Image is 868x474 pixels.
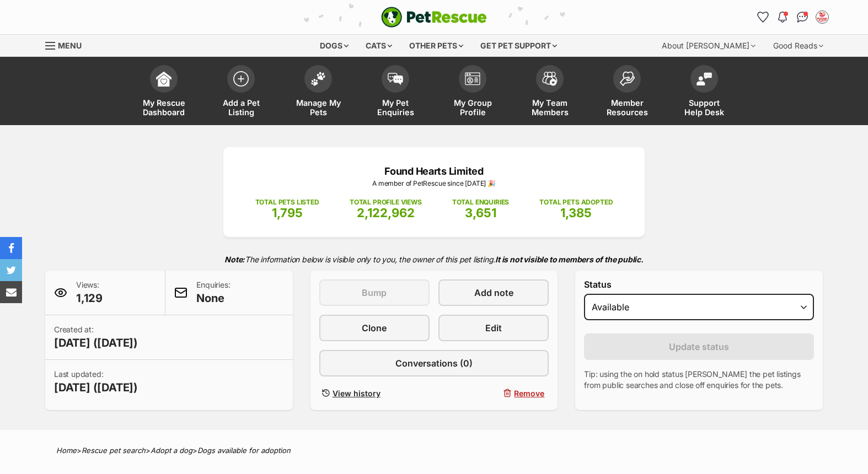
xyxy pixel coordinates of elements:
[319,350,549,376] a: Conversations (0)
[233,71,249,87] img: add-pet-listing-icon-0afa8454b4691262ce3f59096e99ab1cd57d4a30225e0717b998d2c9b9846f56.svg
[525,98,575,117] span: My Team Members
[474,286,513,299] span: Add note
[401,35,471,57] div: Other pets
[310,72,326,86] img: manage-my-pets-icon-02211641906a0b7f246fdf0571729dbe1e7629f14944591b6c1af311fb30b64b.svg
[76,290,103,306] span: 1,129
[357,206,415,220] span: 2,122,962
[794,8,811,26] a: Conversations
[514,387,544,399] span: Remove
[765,35,831,57] div: Good Reads
[272,206,303,220] span: 1,795
[280,60,357,125] a: Manage My Pets
[438,385,549,401] button: Remove
[679,98,729,117] span: Support Help Desk
[240,179,628,188] p: A member of PetRescue since [DATE] 🎉
[45,35,89,55] a: Menu
[395,357,473,370] span: Conversations (0)
[82,446,146,455] a: Rescue pet search
[584,369,814,391] p: Tip: using the on hold status [PERSON_NAME] the pet listings from public searches and close off e...
[58,41,82,50] span: Menu
[473,35,565,57] div: Get pet support
[438,279,549,306] a: Add note
[350,197,422,207] p: TOTAL PROFILE VIEWS
[54,335,138,351] span: [DATE] ([DATE])
[362,321,387,335] span: Clone
[434,60,511,125] a: My Group Profile
[542,72,558,86] img: team-members-icon-5396bd8760b3fe7c0b43da4ab00e1e3bb1a5d9ba89233759b79545d2d3fc5d0d.svg
[54,369,138,395] p: Last updated:
[485,321,502,335] span: Edit
[333,387,381,399] span: View history
[216,98,266,117] span: Add a Pet Listing
[151,446,192,455] a: Adopt a dog
[319,315,430,341] a: Clone
[357,60,434,125] a: My Pet Enquiries
[388,73,403,85] img: pet-enquiries-icon-7e3ad2cf08bfb03b45e93fb7055b45f3efa6380592205ae92323e6603595dc1f.svg
[754,8,831,26] ul: Account quick links
[156,71,172,87] img: dashboard-icon-eb2f2d2d3e046f16d808141f083e7271f6b2e854fb5c12c21221c1fb7104beca.svg
[465,206,496,220] span: 3,651
[465,72,480,85] img: group-profile-icon-3fa3cf56718a62981997c0bc7e787c4b2cf8bcc04b72c1350f741eb67cf2f40e.svg
[319,385,430,401] a: View history
[202,60,280,125] a: Add a Pet Listing
[754,8,771,26] a: Favourites
[381,7,487,28] img: logo-e224e6f780fb5917bec1dbf3a21bbac754714ae5b6737aabdf751b685950b380.svg
[669,340,729,353] span: Update status
[495,255,644,264] strong: It is not visible to members of the public.
[224,255,245,264] strong: Note:
[29,446,839,455] div: > > >
[817,12,828,23] img: VIC Dogs profile pic
[438,315,549,341] a: Edit
[381,7,487,28] a: PetRescue
[56,446,77,455] a: Home
[778,12,787,23] img: notifications-46538b983faf8c2785f20acdc204bb7945ddae34d4c08c2a6579f10ce5e182be.svg
[76,279,103,306] p: Views:
[255,197,319,207] p: TOTAL PETS LISTED
[560,206,592,220] span: 1,385
[54,380,138,395] span: [DATE] ([DATE])
[584,279,814,289] label: Status
[813,8,831,26] button: My account
[196,279,230,306] p: Enquiries:
[240,164,628,179] p: Found Hearts Limited
[448,98,497,117] span: My Group Profile
[619,71,635,86] img: member-resources-icon-8e73f808a243e03378d46382f2149f9095a855e16c252ad45f914b54edf8863c.svg
[371,98,420,117] span: My Pet Enquiries
[797,12,808,23] img: chat-41dd97257d64d25036548639549fe6c8038ab92f7586957e7f3b1b290dea8141.svg
[511,60,588,125] a: My Team Members
[319,279,430,306] button: Bump
[139,98,189,117] span: My Rescue Dashboard
[293,98,343,117] span: Manage My Pets
[197,446,291,455] a: Dogs available for adoption
[666,60,743,125] a: Support Help Desk
[696,72,712,85] img: help-desk-icon-fdf02630f3aa405de69fd3d07c3f3aa587a6932b1a1747fa1d2bba05be0121f9.svg
[312,35,356,57] div: Dogs
[54,324,138,351] p: Created at:
[358,35,400,57] div: Cats
[654,35,763,57] div: About [PERSON_NAME]
[539,197,613,207] p: TOTAL PETS ADOPTED
[584,333,814,360] button: Update status
[588,60,666,125] a: Member Resources
[362,286,387,299] span: Bump
[452,197,509,207] p: TOTAL ENQUIRIES
[125,60,202,125] a: My Rescue Dashboard
[774,8,791,26] button: Notifications
[196,290,230,306] span: None
[602,98,652,117] span: Member Resources
[45,248,823,271] p: The information below is visible only to you, the owner of this pet listing.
